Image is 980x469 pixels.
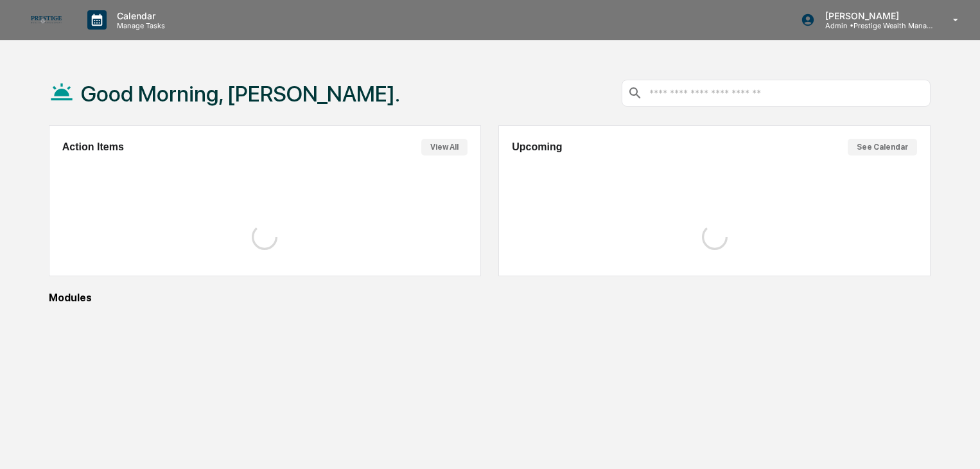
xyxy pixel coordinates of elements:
[81,81,400,107] h1: Good Morning, [PERSON_NAME].
[107,21,171,30] p: Manage Tasks
[512,141,562,153] h2: Upcoming
[848,139,917,155] button: See Calendar
[815,10,934,21] p: [PERSON_NAME]
[62,141,124,153] h2: Action Items
[31,16,62,24] img: logo
[421,139,468,155] button: View All
[815,21,934,30] p: Admin • Prestige Wealth Management
[49,292,931,304] div: Modules
[107,10,171,21] p: Calendar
